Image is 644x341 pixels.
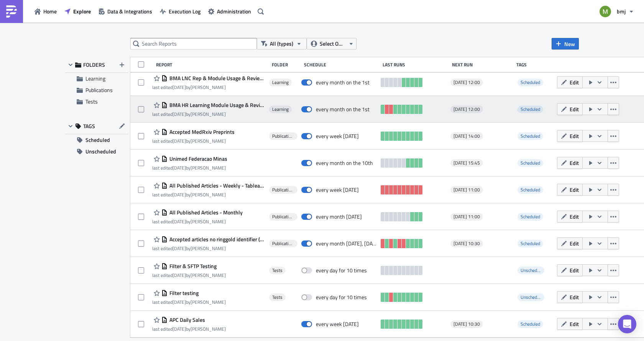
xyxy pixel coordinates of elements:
[272,214,294,220] span: Publications
[85,146,116,157] span: Unscheduled
[172,272,186,279] time: 2025-07-02T14:39:15Z
[316,267,367,274] div: every day for 10 times
[570,239,579,247] span: Edit
[272,294,283,300] span: Tests
[172,191,186,198] time: 2025-09-15T11:06:55Z
[316,294,367,301] div: every day for 10 times
[557,130,583,142] button: Edit
[557,103,583,115] button: Edit
[517,159,543,167] span: Scheduled
[169,7,200,15] span: Execution Log
[168,209,243,216] span: All Published Articles - Monthly
[172,245,186,252] time: 2025-08-21T11:56:51Z
[517,267,544,274] span: Unscheduled
[270,40,293,48] span: All (types)
[316,240,377,247] div: every month on Monday, Tuesday, Wednesday, Thursday, Friday, Saturday, Sunday
[557,237,583,249] button: Edit
[130,38,257,49] input: Search Reports
[272,79,289,86] span: Learning
[61,5,95,17] button: Explore
[316,79,370,86] div: every month on the 1st
[453,79,480,86] span: [DATE] 12:00
[272,106,289,112] span: Learning
[570,293,579,301] span: Edit
[257,38,307,49] button: All (types)
[557,184,583,196] button: Edit
[564,40,575,48] span: New
[152,138,235,144] div: last edited by [PERSON_NAME]
[517,105,543,113] span: Scheduled
[85,134,110,146] span: Scheduled
[172,298,186,306] time: 2025-08-15T11:18:22Z
[168,263,217,270] span: Filter & SFTP Testing
[517,213,543,221] span: Scheduled
[570,105,579,113] span: Edit
[43,7,57,15] span: Home
[521,159,540,166] span: Scheduled
[204,5,255,17] button: Administration
[5,5,18,18] img: PushMetrics
[595,3,638,20] button: bmj
[453,106,480,112] span: [DATE] 12:00
[85,86,113,94] span: Publications
[152,111,265,117] div: last edited by [PERSON_NAME]
[168,290,199,297] span: Filter testing
[156,5,204,17] a: Execution Log
[316,213,362,220] div: every month on Monday
[557,291,583,303] button: Edit
[521,186,540,193] span: Scheduled
[521,240,540,247] span: Scheduled
[517,79,543,86] span: Scheduled
[272,62,300,68] div: Folder
[453,133,480,139] span: [DATE] 14:00
[107,7,152,15] span: Data & Integrations
[172,137,186,145] time: 2025-07-30T05:36:56Z
[521,79,540,86] span: Scheduled
[599,5,612,18] img: Avatar
[168,182,265,189] span: All Published Articles - Weekly - Tableau Input
[172,164,186,171] time: 2025-07-11T08:02:50Z
[152,84,265,90] div: last edited by [PERSON_NAME]
[172,325,186,333] time: 2025-08-21T11:57:29Z
[453,214,480,220] span: [DATE] 11:00
[168,75,265,82] span: BMA LNC Rep & Module Usage & Reviews (for publication) - Monthly
[152,165,227,171] div: last edited by [PERSON_NAME]
[557,318,583,330] button: Edit
[65,146,128,157] button: Unscheduled
[453,321,480,327] span: [DATE] 10:30
[618,315,636,333] div: Open Intercom Messenger
[272,267,283,273] span: Tests
[65,134,128,146] button: Scheduled
[570,186,579,194] span: Edit
[517,132,543,140] span: Scheduled
[31,5,61,17] a: Home
[152,219,243,224] div: last edited by [PERSON_NAME]
[320,40,345,48] span: Select Owner
[516,62,554,68] div: Tags
[383,62,448,68] div: Last Runs
[168,316,205,323] span: APC Daily Sales
[168,236,265,243] span: Accepted articles no ringgold identifier (RDIG-07)
[217,7,251,15] span: Administration
[83,61,105,68] span: FOLDERS
[95,5,156,17] button: Data & Integrations
[152,192,265,198] div: last edited by [PERSON_NAME]
[172,84,186,91] time: 2025-09-15T13:02:18Z
[168,128,235,135] span: Accepted MedRxiv Preprints
[272,241,294,247] span: Publications
[152,245,265,251] div: last edited by [PERSON_NAME]
[152,299,226,305] div: last edited by [PERSON_NAME]
[172,218,186,225] time: 2025-09-15T12:44:58Z
[521,132,540,140] span: Scheduled
[453,241,480,247] span: [DATE] 10:30
[570,159,579,167] span: Edit
[85,97,98,105] span: Tests
[517,240,543,247] span: Scheduled
[521,213,540,220] span: Scheduled
[570,320,579,328] span: Edit
[453,187,480,193] span: [DATE] 11:00
[521,293,545,301] span: Unscheduled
